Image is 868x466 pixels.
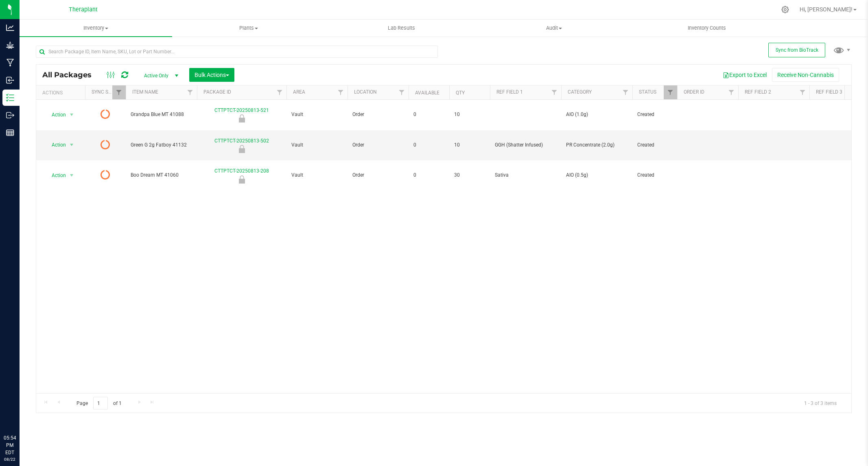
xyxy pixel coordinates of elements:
span: Vault [291,171,343,179]
a: Filter [664,85,677,99]
span: Created [637,111,672,118]
span: Inventory Counts [677,24,737,32]
a: Filter [548,85,561,99]
a: Status [639,89,656,95]
span: GGH (Shatter Infused) [495,141,556,149]
a: Category [568,89,592,95]
input: 1 [93,397,108,409]
inline-svg: Analytics [6,24,14,32]
div: Audit [196,114,288,123]
button: Bulk Actions [189,68,234,82]
span: Order [352,111,404,118]
span: Audit [478,24,630,32]
span: Grandpa Blue MT 41088 [131,111,192,118]
span: All Packages [42,70,100,79]
span: Sync from BioTrack [776,47,818,53]
a: Filter [395,85,409,99]
a: CTTPTCT-20250813-502 [214,138,269,144]
span: Action [44,139,66,151]
span: select [67,139,77,151]
span: 10 [454,111,485,118]
p: 08/22 [4,456,16,462]
a: Order Id [684,89,704,95]
span: select [67,170,77,181]
a: Inventory Counts [630,20,783,37]
a: Filter [725,85,738,99]
span: select [67,109,77,120]
a: Audit [478,20,630,37]
inline-svg: Inventory [6,94,14,102]
a: Filter [184,85,197,99]
span: Pending Sync [101,109,110,120]
div: Manage settings [780,6,790,13]
a: Package ID [203,89,231,95]
span: 30 [454,171,485,179]
span: Plants [173,24,324,32]
a: CTTPTCT-20250813-208 [214,168,269,174]
span: 0 [413,141,444,149]
span: Created [637,171,672,179]
span: 0 [413,111,444,118]
span: AIO (0.5g) [566,171,627,179]
div: Audit [196,145,288,153]
span: Action [44,170,66,181]
p: 05:54 PM EDT [4,434,16,456]
a: CTTPTCT-20250813-521 [214,107,269,113]
inline-svg: Inbound [6,76,14,84]
a: Location [354,89,377,95]
div: Audit [196,175,288,184]
span: Green G 2g Fatboy 41132 [131,141,192,149]
a: Item Name [132,89,158,95]
button: Receive Non-Cannabis [772,68,839,82]
span: Order [352,171,404,179]
iframe: Resource center [8,401,33,425]
a: Qty [456,90,465,96]
span: Boo Dream MT 41060 [131,171,192,179]
span: Lab Results [377,24,426,32]
a: Filter [112,85,126,99]
a: Lab Results [325,20,478,37]
span: Sativa [495,171,556,179]
span: Vault [291,141,343,149]
span: Theraplant [69,6,98,13]
a: Filter [796,85,809,99]
a: Plants [172,20,325,37]
span: Vault [291,111,343,118]
span: Bulk Actions [195,72,229,78]
span: AIO (1.0g) [566,111,627,118]
span: Inventory [20,24,172,32]
inline-svg: Grow [6,41,14,49]
span: PR Concentrate (2.0g) [566,141,627,149]
a: Available [415,90,439,96]
a: Filter [619,85,632,99]
a: Ref Field 3 [816,89,842,95]
a: Filter [334,85,348,99]
a: Ref Field 1 [496,89,523,95]
span: Created [637,141,672,149]
a: Ref Field 2 [745,89,771,95]
span: Order [352,141,404,149]
input: Search Package ID, Item Name, SKU, Lot or Part Number... [36,46,438,58]
a: Inventory [20,20,172,37]
button: Export to Excel [717,68,772,82]
div: Actions [42,90,82,96]
span: Pending Sync [101,139,110,151]
inline-svg: Manufacturing [6,59,14,67]
a: Area [293,89,305,95]
span: Action [44,109,66,120]
a: Sync Status [92,89,123,95]
span: Hi, [PERSON_NAME]! [800,6,853,13]
span: Pending Sync [101,169,110,181]
button: Sync from BioTrack [768,43,825,57]
span: 1 - 3 of 3 items [798,397,843,409]
span: Page of 1 [70,397,128,409]
inline-svg: Reports [6,129,14,137]
a: Filter [273,85,286,99]
span: 10 [454,141,485,149]
inline-svg: Outbound [6,111,14,119]
span: 0 [413,171,444,179]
